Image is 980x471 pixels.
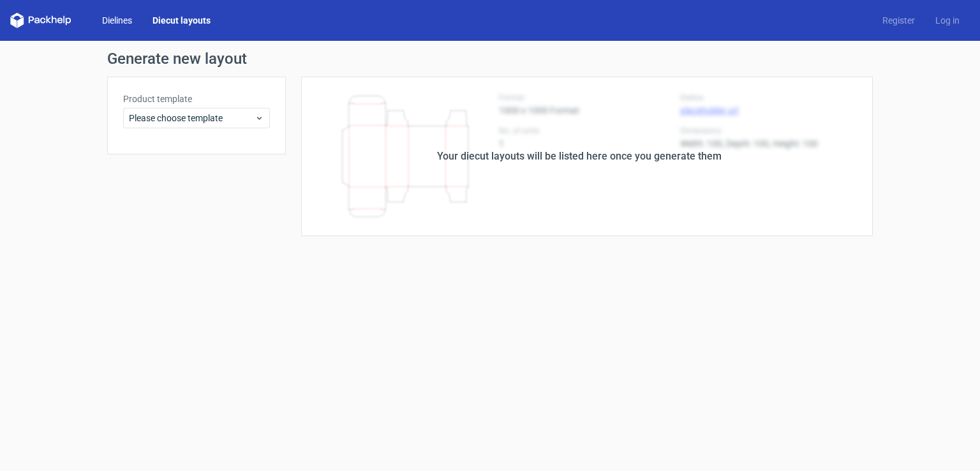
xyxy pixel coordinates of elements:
a: Log in [925,14,970,27]
div: Your diecut layouts will be listed here once you generate them [437,149,722,164]
a: Dielines [92,14,142,27]
a: Register [872,14,925,27]
label: Product template [123,93,270,105]
h1: Generate new layout [107,51,873,66]
a: Diecut layouts [142,14,221,27]
span: Please choose template [129,112,255,124]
